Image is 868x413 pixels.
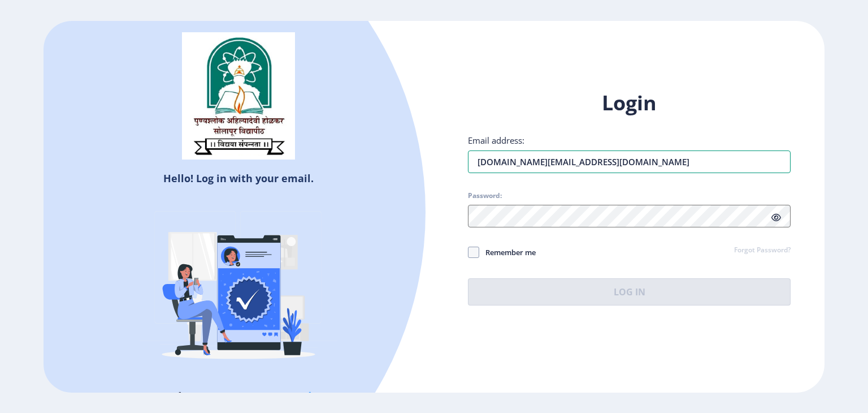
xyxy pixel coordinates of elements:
[182,32,295,160] img: sulogo.png
[468,278,791,306] button: Log In
[140,190,337,388] img: Verified-rafiki.svg
[468,191,502,200] label: Password:
[468,150,791,173] input: Email address
[468,89,791,117] h1: Login
[52,388,426,406] h5: Don't have an account?
[734,246,791,256] a: Forgot Password?
[468,135,524,146] label: Email address:
[285,388,337,405] a: Register
[479,246,536,259] span: Remember me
